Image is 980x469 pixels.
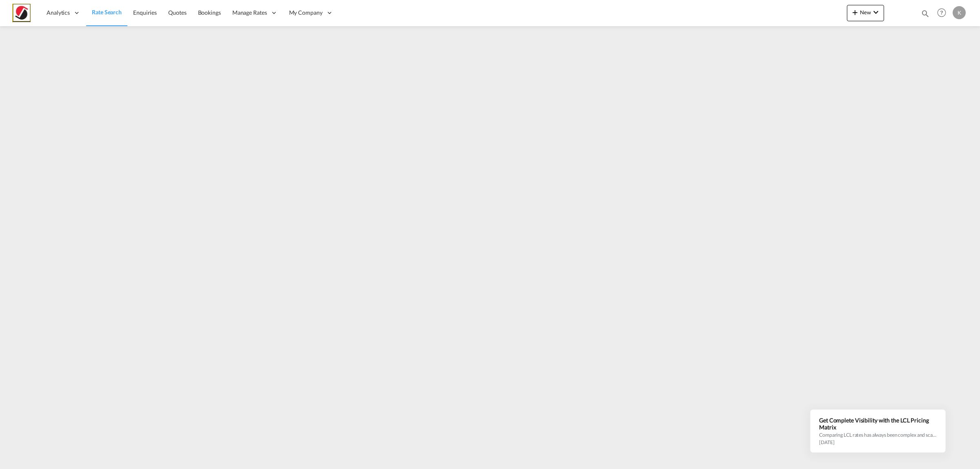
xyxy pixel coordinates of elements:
span: Manage Rates [232,9,267,17]
md-icon: icon-plus 400-fg [850,7,860,17]
span: Enquiries [133,9,157,16]
span: Rate Search [92,9,122,16]
md-icon: icon-magnify [921,9,930,18]
div: K [953,6,966,19]
span: New [850,9,881,16]
span: Quotes [168,9,186,16]
span: Bookings [198,9,221,16]
button: icon-plus 400-fgNewicon-chevron-down [847,5,884,21]
img: a48b9190ed6d11ed9026135994875d88.jpg [12,4,31,22]
div: icon-magnify [921,9,930,21]
span: Help [935,6,949,20]
span: Analytics [47,9,70,17]
div: Help [935,6,953,20]
span: My Company [289,9,323,17]
md-icon: icon-chevron-down [871,7,881,17]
